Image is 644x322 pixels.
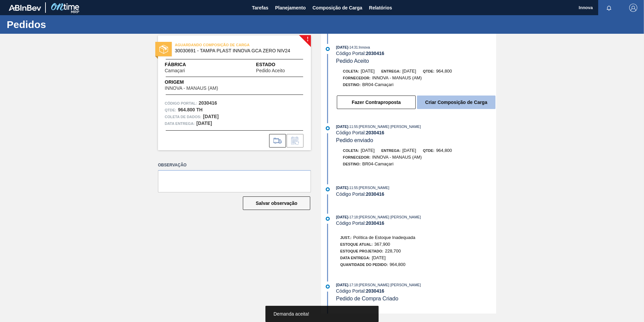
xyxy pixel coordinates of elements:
strong: 964.800 TH [178,107,202,112]
span: Pedido Aceito [336,58,369,64]
span: 964,800 [436,69,452,74]
img: TNhmsLtSVTkK8tSr43FrP2fwEKptu5GPRR3wAAAABJRU5ErkJggg== [9,5,41,11]
span: 30030691 - TAMPA PLAST INNOVA GCA ZERO NIV24 [175,48,297,53]
span: Entrega: [381,69,400,73]
span: - 11:55 [348,125,358,129]
span: INNOVA - MANAUS (AM) [372,75,422,80]
span: Camaçari [165,68,185,73]
span: Fornecedor: [343,76,371,80]
img: estado [159,45,168,54]
span: [DATE] [402,69,416,74]
div: Código Portal: [336,288,496,294]
span: Composição de Carga [313,4,362,12]
button: Criar Composição de Carga [417,96,495,109]
strong: 2030416 [199,100,217,106]
span: Política de Estoque Inadequada [353,235,415,240]
span: - 14:31 [348,46,358,49]
span: : [PERSON_NAME] [PERSON_NAME] [358,125,421,129]
span: [DATE] [336,45,348,49]
span: Destino: [343,162,361,166]
span: Data entrega: [165,120,195,127]
span: Planejamento [275,4,306,12]
span: Fábrica [165,61,206,68]
strong: 2030416 [366,220,384,226]
span: - 17:18 [348,215,358,219]
span: AGUARDANDO COMPOSIÇÃO DE CARGA [175,42,269,48]
span: Data Entrega: [340,256,370,260]
img: atual [326,217,330,221]
span: 964,800 [436,148,452,153]
span: Qtde : [165,107,176,113]
label: Observação [158,160,311,170]
span: [DATE] [336,283,348,287]
span: - 17:18 [348,283,358,287]
span: Origem [165,79,237,86]
span: 964,800 [390,262,406,267]
div: Código Portal: [336,191,496,197]
span: 228,700 [385,248,401,253]
span: - 11:55 [348,186,358,190]
strong: [DATE] [196,120,212,126]
div: Ir para Composição de Carga [269,134,286,147]
span: Coleta de dados: [165,113,201,120]
span: [DATE] [336,186,348,190]
span: Pedido de Compra Criado [336,296,398,301]
span: INNOVA - MANAUS (AM) [372,155,422,160]
span: [DATE] [336,125,348,129]
span: Entrega: [381,149,400,153]
span: 367,900 [374,242,390,247]
span: : [PERSON_NAME] [PERSON_NAME] [358,283,421,287]
span: [DATE] [402,148,416,153]
span: Quantidade do Pedido: [340,263,388,267]
span: Coleta: [343,69,359,73]
span: [DATE] [361,69,375,74]
h1: Pedidos [7,21,126,28]
span: Estado [256,61,304,68]
img: atual [326,285,330,289]
div: Código Portal: [336,51,496,56]
img: atual [326,126,330,130]
strong: 2030416 [366,130,384,135]
strong: 2030416 [366,288,384,294]
div: Informar alteração no pedido [287,134,303,147]
span: BR04-Camaçari [362,82,393,87]
span: Pedido enviado [336,137,373,143]
button: Salvar observação [243,196,310,210]
div: Código Portal: [336,220,496,226]
span: [DATE] [336,215,348,219]
span: Demanda aceita! [273,311,309,317]
strong: [DATE] [203,114,219,119]
strong: 2030416 [366,191,384,197]
span: [DATE] [361,148,375,153]
button: Notificações [598,3,620,12]
span: Tarefas [252,4,268,12]
span: Estoque Projetado: [340,249,383,253]
span: Qtde: [423,149,434,153]
button: Fazer Contraproposta [337,96,416,109]
div: Código Portal: [336,130,496,135]
span: : Innova [358,45,370,49]
span: Estoque Atual: [340,242,373,246]
span: : [PERSON_NAME] [PERSON_NAME] [358,215,421,219]
img: atual [326,47,330,51]
strong: 2030416 [366,51,384,56]
span: BR04-Camaçari [362,161,393,166]
span: Coleta: [343,149,359,153]
font: Código Portal: [165,101,197,105]
span: : [PERSON_NAME] [358,186,389,190]
span: Qtde: [423,69,434,73]
img: atual [326,187,330,191]
span: INNOVA - MANAUS (AM) [165,86,218,91]
span: Destino: [343,83,361,87]
span: Relatórios [369,4,392,12]
img: Logout [629,4,637,12]
span: Fornecedor: [343,155,371,159]
span: [DATE] [372,255,386,260]
span: Just.: [340,236,352,240]
span: Pedido Aceito [256,68,285,73]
